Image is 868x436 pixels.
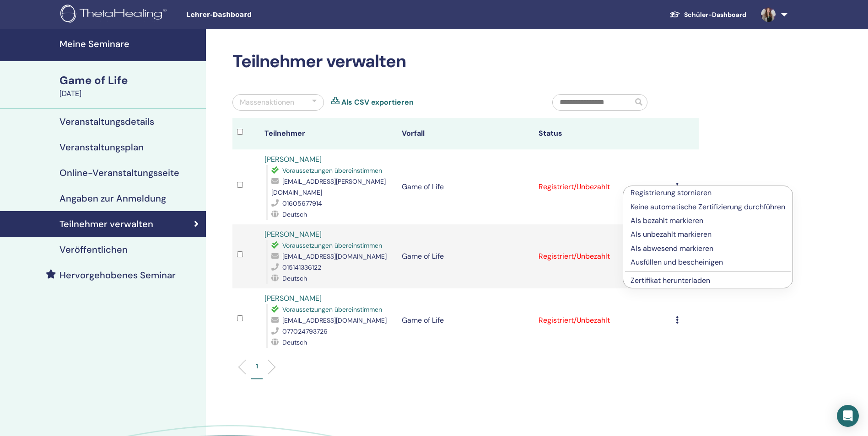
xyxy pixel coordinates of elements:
th: Teilnehmer [260,118,397,149]
span: 077024793726 [282,327,328,335]
p: Keine automatische Zertifizierung durchführen [631,202,785,213]
h4: Meine Seminare [59,38,200,49]
a: Zertifikat herunterladen [631,276,710,285]
span: 01605677914 [282,199,322,207]
th: Vorfall [397,118,534,149]
p: Ausfüllen und bescheinigen [631,257,785,268]
h4: Veröffentlichen [59,244,128,255]
span: [EMAIL_ADDRESS][DOMAIN_NAME] [282,316,387,324]
span: Lehrer-Dashboard [186,10,323,20]
p: Als abwesend markieren [631,243,785,254]
div: Game of Life [59,73,200,88]
img: graduation-cap-white.svg [669,11,680,18]
h4: Teilnehmer verwalten [59,218,153,229]
h2: Teilnehmer verwalten [232,51,699,72]
p: Als unbezahlt markieren [631,229,785,240]
a: [PERSON_NAME] [264,154,322,164]
h4: Hervorgehobenes Seminar [59,270,176,281]
td: Game of Life [397,288,534,352]
h4: Online-Veranstaltungsseite [59,167,179,178]
div: [DATE] [59,88,200,99]
span: Deutsch [282,338,307,346]
a: Schüler-Dashboard [662,6,754,23]
a: [PERSON_NAME] [264,293,322,303]
span: [EMAIL_ADDRESS][PERSON_NAME][DOMAIN_NAME] [271,177,386,197]
span: Deutsch [282,210,307,218]
h4: Veranstaltungsdetails [59,116,154,127]
p: 1 [256,362,258,371]
span: Voraussetzungen übereinstimmen [282,241,382,250]
p: Registrierung stornieren [631,187,785,198]
div: Open Intercom Messenger [837,405,859,427]
img: logo.png [60,5,170,25]
th: Status [534,118,671,149]
td: Game of Life [397,224,534,288]
a: Als CSV exportieren [341,97,414,108]
span: 015141336122 [282,263,321,271]
span: [EMAIL_ADDRESS][DOMAIN_NAME] [282,252,387,261]
p: Als bezahlt markieren [631,215,785,226]
a: Game of Life[DATE] [54,73,206,99]
img: default.jpg [761,7,776,22]
span: Deutsch [282,274,307,282]
td: Game of Life [397,149,534,224]
h4: Veranstaltungsplan [59,142,144,153]
span: Voraussetzungen übereinstimmen [282,305,382,314]
div: Massenaktionen [240,97,294,108]
a: [PERSON_NAME] [264,229,322,239]
span: Voraussetzungen übereinstimmen [282,166,382,175]
h4: Angaben zur Anmeldung [59,193,166,204]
